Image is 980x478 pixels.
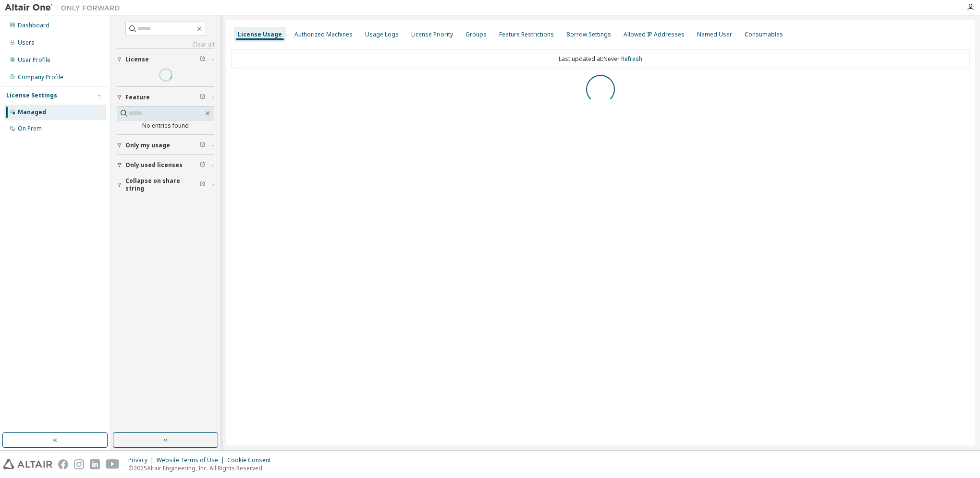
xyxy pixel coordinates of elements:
div: License Priority [411,31,453,38]
div: Company Profile [18,73,63,81]
span: Clear filter [200,94,206,101]
button: Only my usage [117,135,214,156]
span: Only used licenses [125,161,183,169]
div: On Prem [18,125,42,132]
div: Last updated at: Never [232,49,969,69]
img: instagram.svg [74,459,84,469]
div: License Settings [6,92,57,99]
div: Named User [697,31,732,38]
span: Clear filter [200,161,206,169]
img: altair_logo.svg [3,459,52,469]
span: Feature [125,94,150,101]
button: Collapse on share string [117,174,214,195]
div: Feature Restrictions [499,31,554,38]
div: License Usage [238,31,282,38]
span: Only my usage [125,142,170,149]
a: Clear all [117,41,214,48]
div: Users [18,39,35,47]
div: Groups [465,31,487,38]
div: Allowed IP Addresses [624,31,685,38]
button: Feature [117,87,214,108]
div: No entries found [117,122,214,130]
span: Collapse on share string [125,177,200,192]
a: Refresh [621,55,642,63]
button: License [117,49,214,70]
img: youtube.svg [106,459,120,469]
div: Privacy [128,456,157,464]
div: Cookie Consent [227,456,277,464]
button: Only used licenses [117,155,214,176]
span: License [125,56,149,63]
span: Clear filter [200,142,206,149]
img: linkedin.svg [90,459,100,469]
div: Consumables [745,31,783,38]
div: Authorized Machines [294,31,353,38]
div: Usage Logs [365,31,399,38]
p: © 2025 Altair Engineering, Inc. All Rights Reserved. [128,464,277,472]
div: Managed [18,108,46,116]
img: facebook.svg [58,459,68,469]
div: Borrow Settings [566,31,611,38]
div: User Profile [18,56,50,64]
span: Clear filter [200,56,206,63]
span: Clear filter [200,181,206,189]
div: Website Terms of Use [157,456,227,464]
img: Altair One [5,3,125,12]
div: Dashboard [18,22,49,29]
